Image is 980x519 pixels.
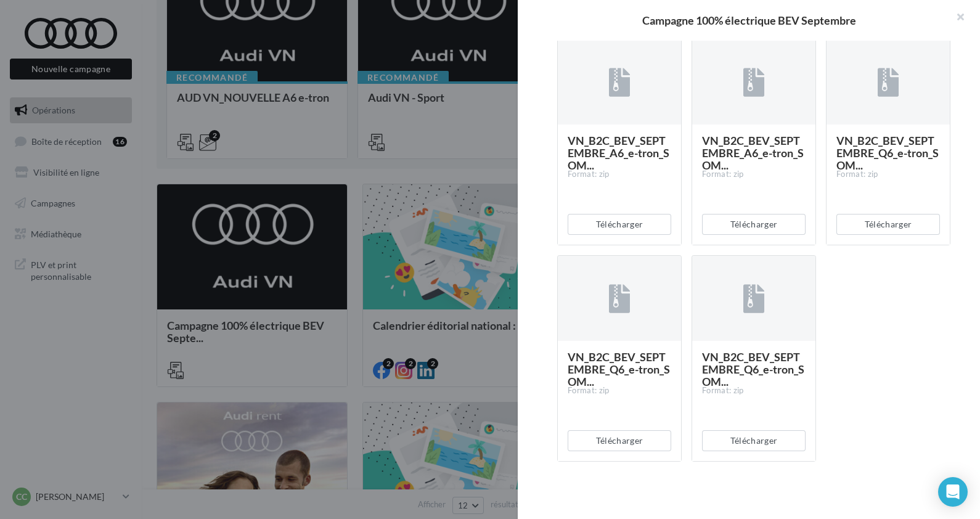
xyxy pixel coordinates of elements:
[568,169,671,180] div: Format: zip
[702,385,806,396] div: Format: zip
[702,169,806,180] div: Format: zip
[568,134,669,172] span: VN_B2C_BEV_SEPTEMBRE_A6_e-tron_SOM...
[938,477,968,507] div: Open Intercom Messenger
[537,15,960,26] div: Campagne 100% électrique BEV Septembre
[568,385,671,396] div: Format: zip
[836,134,939,172] span: VN_B2C_BEV_SEPTEMBRE_Q6_e-tron_SOM...
[702,350,804,388] span: VN_B2C_BEV_SEPTEMBRE_Q6_e-tron_SOM...
[702,214,806,235] button: Télécharger
[702,134,804,172] span: VN_B2C_BEV_SEPTEMBRE_A6_e-tron_SOM...
[568,350,670,388] span: VN_B2C_BEV_SEPTEMBRE_Q6_e-tron_SOM...
[568,214,671,235] button: Télécharger
[836,214,940,235] button: Télécharger
[836,169,940,180] div: Format: zip
[702,430,806,451] button: Télécharger
[568,430,671,451] button: Télécharger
